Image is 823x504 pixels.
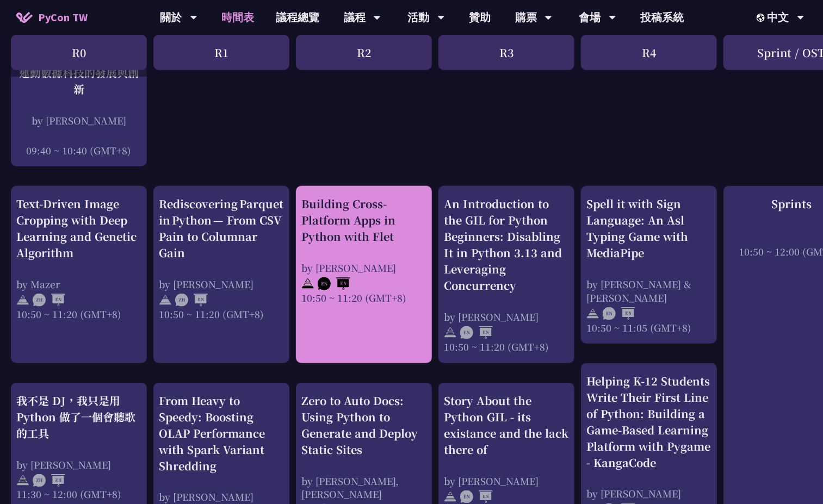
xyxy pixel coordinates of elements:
div: by [PERSON_NAME], [PERSON_NAME] [301,474,426,501]
span: PyCon TW [38,9,88,26]
img: svg+xml;base64,PHN2ZyB4bWxucz0iaHR0cDovL3d3dy53My5vcmcvMjAwMC9zdmciIHdpZHRoPSIyNCIgaGVpZ2h0PSIyNC... [444,326,457,339]
img: ENEN.5a408d1.svg [318,277,350,290]
div: 10:50 ~ 11:20 (GMT+8) [16,307,141,321]
a: Building Cross-Platform Apps in Python with Flet by [PERSON_NAME] 10:50 ~ 11:20 (GMT+8) [301,196,426,354]
div: by Mazer [16,277,141,291]
div: R3 [438,35,574,70]
div: From Heavy to Speedy: Boosting OLAP Performance with Spark Variant Shredding [159,393,284,474]
img: ZHEN.371966e.svg [175,294,208,307]
div: R0 [11,35,147,70]
div: by [PERSON_NAME] [159,490,284,504]
div: by [PERSON_NAME] [586,487,711,501]
div: 10:50 ~ 11:20 (GMT+8) [159,307,284,321]
img: Locale Icon [757,14,768,22]
div: R2 [296,35,432,70]
img: ENEN.5a408d1.svg [603,307,635,320]
div: by [PERSON_NAME] [444,310,569,323]
a: An Introduction to the GIL for Python Beginners: Disabling It in Python 3.13 and Leveraging Concu... [444,196,569,354]
div: by [PERSON_NAME] [444,474,569,488]
div: by [PERSON_NAME] [301,261,426,275]
div: by [PERSON_NAME] [159,277,284,291]
a: 當科技走進球場：21世紀運動數據科技的發展與創新 by [PERSON_NAME] 09:40 ~ 10:40 (GMT+8) [16,48,141,157]
div: Spell it with Sign Language: An Asl Typing Game with MediaPipe [586,196,711,261]
img: svg+xml;base64,PHN2ZyB4bWxucz0iaHR0cDovL3d3dy53My5vcmcvMjAwMC9zdmciIHdpZHRoPSIyNCIgaGVpZ2h0PSIyNC... [16,294,29,307]
a: Text-Driven Image Cropping with Deep Learning and Genetic Algorithm by Mazer 10:50 ~ 11:20 (GMT+8) [16,196,141,354]
img: svg+xml;base64,PHN2ZyB4bWxucz0iaHR0cDovL3d3dy53My5vcmcvMjAwMC9zdmciIHdpZHRoPSIyNCIgaGVpZ2h0PSIyNC... [159,294,172,307]
a: Spell it with Sign Language: An Asl Typing Game with MediaPipe by [PERSON_NAME] & [PERSON_NAME] 1... [586,196,711,334]
div: An Introduction to the GIL for Python Beginners: Disabling It in Python 3.13 and Leveraging Concu... [444,196,569,294]
div: 10:50 ~ 11:20 (GMT+8) [444,340,569,353]
div: R4 [581,35,717,70]
a: Rediscovering Parquet in Python — From CSV Pain to Columnar Gain by [PERSON_NAME] 10:50 ~ 11:20 (... [159,196,284,354]
div: Building Cross-Platform Apps in Python with Flet [301,196,426,245]
img: svg+xml;base64,PHN2ZyB4bWxucz0iaHR0cDovL3d3dy53My5vcmcvMjAwMC9zdmciIHdpZHRoPSIyNCIgaGVpZ2h0PSIyNC... [16,474,29,487]
img: ZHZH.38617ef.svg [33,474,65,487]
div: 09:40 ~ 10:40 (GMT+8) [16,144,141,157]
img: ENEN.5a408d1.svg [460,490,493,503]
div: by [PERSON_NAME] [16,458,141,471]
img: svg+xml;base64,PHN2ZyB4bWxucz0iaHR0cDovL3d3dy53My5vcmcvMjAwMC9zdmciIHdpZHRoPSIyNCIgaGVpZ2h0PSIyNC... [444,490,457,503]
div: R1 [153,35,289,70]
div: Zero to Auto Docs: Using Python to Generate and Deploy Static Sites [301,393,426,458]
img: ENEN.5a408d1.svg [460,326,493,339]
div: 10:50 ~ 11:05 (GMT+8) [586,321,711,334]
a: PyCon TW [5,4,98,31]
img: Home icon of PyCon TW 2025 [16,12,33,23]
div: by [PERSON_NAME] [16,114,141,127]
div: Story About the Python GIL - its existance and the lack there of [444,393,569,458]
img: ZHEN.371966e.svg [33,294,65,307]
div: 我不是 DJ，我只是用 Python 做了一個會聽歌的工具 [16,393,141,441]
div: by [PERSON_NAME] & [PERSON_NAME] [586,277,711,304]
div: Rediscovering Parquet in Python — From CSV Pain to Columnar Gain [159,196,284,261]
div: Text-Driven Image Cropping with Deep Learning and Genetic Algorithm [16,196,141,261]
img: svg+xml;base64,PHN2ZyB4bWxucz0iaHR0cDovL3d3dy53My5vcmcvMjAwMC9zdmciIHdpZHRoPSIyNCIgaGVpZ2h0PSIyNC... [301,277,314,290]
img: svg+xml;base64,PHN2ZyB4bWxucz0iaHR0cDovL3d3dy53My5vcmcvMjAwMC9zdmciIHdpZHRoPSIyNCIgaGVpZ2h0PSIyNC... [586,307,599,320]
div: 11:30 ~ 12:00 (GMT+8) [16,488,141,501]
div: 10:50 ~ 11:20 (GMT+8) [301,291,426,304]
div: Helping K-12 Students Write Their First Line of Python: Building a Game-Based Learning Platform w... [586,373,711,471]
